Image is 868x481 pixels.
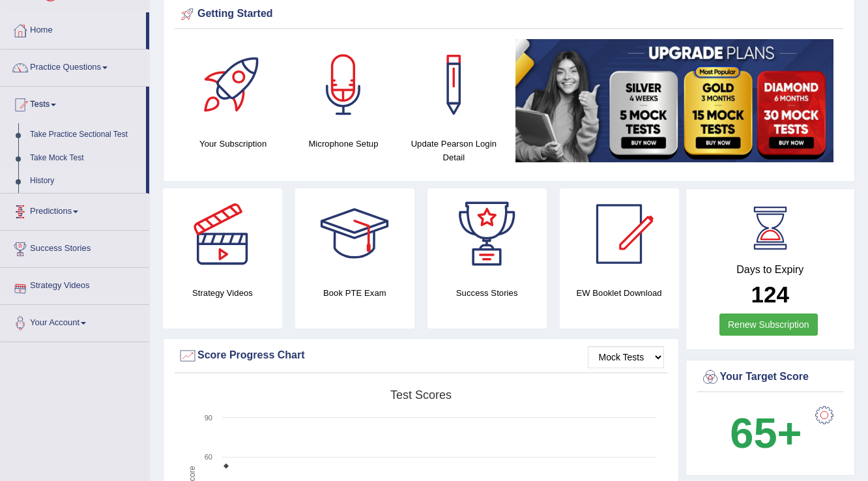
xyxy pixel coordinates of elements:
[751,282,789,307] b: 124
[1,50,149,82] a: Practice Questions
[1,12,146,45] a: Home
[295,286,414,300] h4: Book PTE Exam
[560,286,679,300] h4: EW Booklet Download
[1,194,149,226] a: Predictions
[178,5,840,24] div: Getting Started
[701,368,841,387] div: Your Target Score
[1,305,149,338] a: Your Account
[515,39,833,162] img: small5.jpg
[427,286,547,300] h4: Success Stories
[730,409,802,457] b: 65+
[701,264,841,276] h4: Days to Expiry
[205,414,212,422] text: 90
[405,137,502,164] h4: Update Pearson Login Detail
[205,453,212,461] text: 60
[24,147,146,170] a: Take Mock Test
[1,268,149,300] a: Strategy Videos
[163,286,282,300] h4: Strategy Videos
[719,313,818,336] a: Renew Subscription
[295,137,392,151] h4: Microphone Setup
[178,346,664,366] div: Score Progress Chart
[1,231,149,263] a: Success Stories
[1,87,146,119] a: Tests
[24,123,146,147] a: Take Practice Sectional Test
[390,388,452,401] tspan: Test scores
[24,169,146,193] a: History
[184,137,282,151] h4: Your Subscription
